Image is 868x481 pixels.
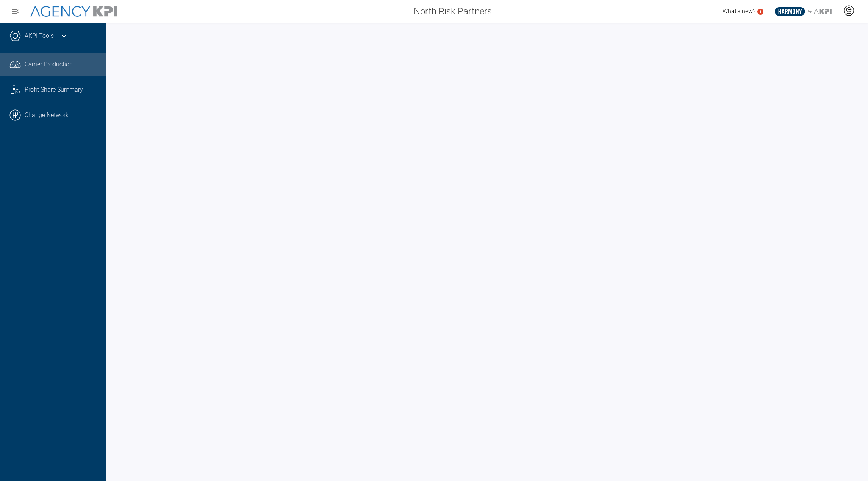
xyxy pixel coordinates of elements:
[757,9,763,15] a: 1
[25,85,83,94] span: Profit Share Summary
[25,31,54,41] a: AKPI Tools
[25,60,73,69] span: Carrier Production
[759,9,762,14] text: 1
[30,6,117,17] img: AgencyKPI
[723,8,755,15] span: What's new?
[414,5,492,18] span: North Risk Partners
